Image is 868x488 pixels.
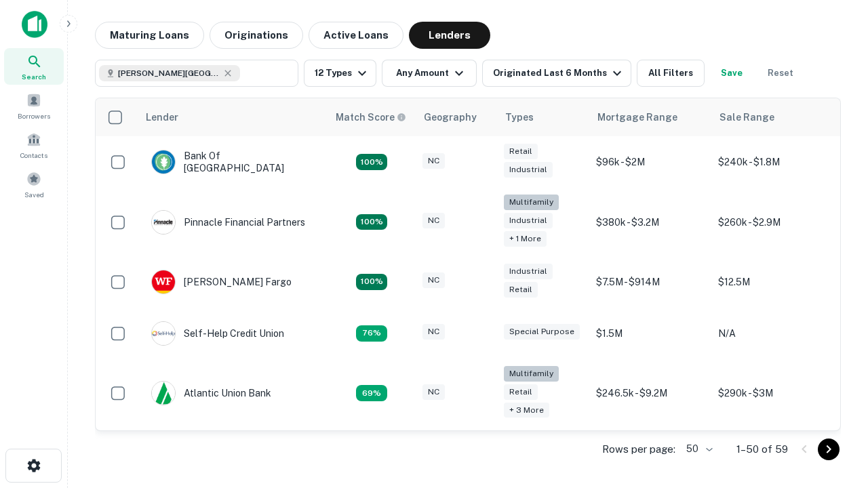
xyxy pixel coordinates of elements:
[602,441,675,457] p: Rows per page:
[504,324,580,340] div: Special Purpose
[711,98,833,136] th: Sale Range
[210,22,303,49] button: Originations
[504,403,549,418] div: + 3 more
[504,162,553,178] div: Industrial
[719,109,774,125] div: Sale Range
[152,270,175,293] img: picture
[152,382,175,405] img: picture
[422,272,445,288] div: NC
[382,60,477,87] button: Any Amount
[504,213,553,228] div: Industrial
[504,144,538,159] div: Retail
[4,127,64,163] a: Contacts
[711,308,833,359] td: N/A
[424,109,477,125] div: Geography
[304,60,376,87] button: 12 Types
[759,60,802,87] button: Reset
[336,110,406,125] div: Capitalize uses an advanced AI algorithm to match your search with the best lender. The match sco...
[356,325,387,342] div: Matching Properties: 11, hasApolloMatch: undefined
[336,110,403,125] h6: Match Score
[4,166,64,203] a: Saved
[711,188,833,256] td: $260k - $2.9M
[504,366,559,382] div: Multifamily
[589,359,711,428] td: $246.5k - $9.2M
[493,65,625,81] div: Originated Last 6 Months
[356,214,387,230] div: Matching Properties: 26, hasApolloMatch: undefined
[151,321,284,346] div: Self-help Credit Union
[24,189,44,200] span: Saved
[504,264,553,279] div: Industrial
[504,231,547,247] div: + 1 more
[422,213,445,228] div: NC
[151,270,292,294] div: [PERSON_NAME] Fargo
[504,282,538,298] div: Retail
[22,11,47,38] img: capitalize-icon.png
[711,136,833,188] td: $240k - $1.8M
[152,150,175,174] img: picture
[356,385,387,401] div: Matching Properties: 10, hasApolloMatch: undefined
[637,60,705,87] button: All Filters
[589,136,711,188] td: $96k - $2M
[118,67,220,79] span: [PERSON_NAME][GEOGRAPHIC_DATA], [GEOGRAPHIC_DATA]
[681,439,715,459] div: 50
[22,71,46,82] span: Search
[710,60,753,87] button: Save your search to get updates of matches that match your search criteria.
[711,256,833,308] td: $12.5M
[309,22,403,49] button: Active Loans
[422,384,445,400] div: NC
[589,308,711,359] td: $1.5M
[18,110,50,121] span: Borrowers
[482,60,631,87] button: Originated Last 6 Months
[152,322,175,345] img: picture
[800,336,868,401] iframe: Chat Widget
[589,256,711,308] td: $7.5M - $914M
[416,98,497,136] th: Geography
[504,384,538,400] div: Retail
[151,150,314,174] div: Bank Of [GEOGRAPHIC_DATA]
[597,109,677,125] div: Mortgage Range
[589,188,711,256] td: $380k - $3.2M
[409,22,490,49] button: Lenders
[95,22,204,49] button: Maturing Loans
[497,98,589,136] th: Types
[138,98,328,136] th: Lender
[152,211,175,234] img: picture
[4,87,64,124] a: Borrowers
[818,439,840,460] button: Go to next page
[736,441,788,457] p: 1–50 of 59
[422,324,445,340] div: NC
[422,153,445,169] div: NC
[146,109,178,125] div: Lender
[504,195,559,210] div: Multifamily
[328,98,416,136] th: Capitalize uses an advanced AI algorithm to match your search with the best lender. The match sco...
[711,359,833,428] td: $290k - $3M
[505,109,534,125] div: Types
[356,274,387,290] div: Matching Properties: 15, hasApolloMatch: undefined
[20,150,47,161] span: Contacts
[589,98,711,136] th: Mortgage Range
[151,381,271,405] div: Atlantic Union Bank
[356,154,387,170] div: Matching Properties: 15, hasApolloMatch: undefined
[151,210,305,235] div: Pinnacle Financial Partners
[4,48,64,85] a: Search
